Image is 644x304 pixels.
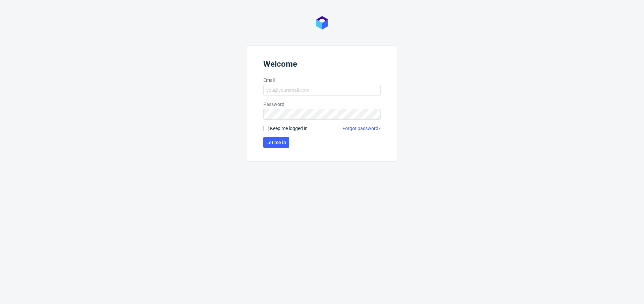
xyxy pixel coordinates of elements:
label: Email [263,77,381,83]
a: Forgot password? [342,125,381,132]
button: Let me in [263,137,289,148]
header: Welcome [263,59,381,71]
label: Password [263,101,381,108]
input: you@youremail.com [263,85,381,96]
span: Keep me logged in [270,125,308,132]
span: Let me in [266,140,286,145]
